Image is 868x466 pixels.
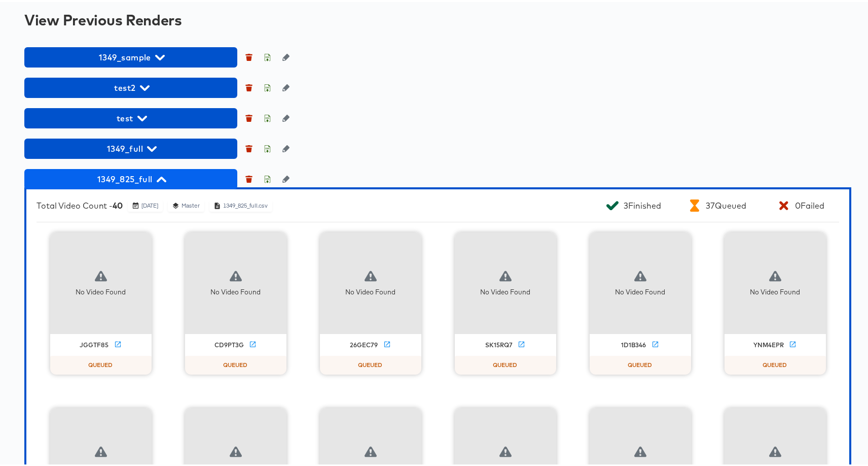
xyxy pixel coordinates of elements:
[113,198,123,209] b: 40
[29,140,232,154] span: 1349_full
[181,200,200,208] div: Master
[80,339,109,347] div: jggtf85
[750,285,800,295] div: No Video Found
[37,198,123,209] div: Total Video Count -
[214,339,244,347] div: cd9pt3g
[350,339,378,347] div: 26gec79
[759,359,791,368] span: QUEUED
[76,285,126,295] div: No Video Found
[29,48,232,62] span: 1349_sample
[220,359,252,368] span: QUEUED
[210,285,261,295] div: No Video Found
[485,339,513,347] div: sk15rq7
[624,359,657,368] span: QUEUED
[24,10,851,26] div: View Previous Renders
[223,200,268,208] div: 1349_825_full.csv
[85,359,117,368] span: QUEUED
[24,76,237,96] button: test2
[615,285,665,295] div: No Video Found
[354,359,387,368] span: QUEUED
[489,359,522,368] span: QUEUED
[624,198,661,209] div: 3 Finished
[706,198,746,209] div: 37 Queued
[24,106,237,126] button: test
[29,109,232,123] span: test
[24,137,237,157] button: 1349_full
[24,167,237,187] button: 1349_825_full
[795,198,824,209] div: 0 Failed
[29,170,232,184] span: 1349_825_full
[345,285,395,295] div: No Video Found
[753,339,784,347] div: ynm4epr
[480,285,530,295] div: No Video Found
[141,200,159,208] div: [DATE]
[29,79,232,93] span: test2
[24,45,237,65] button: 1349_sample
[622,339,646,347] div: 1d1b346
